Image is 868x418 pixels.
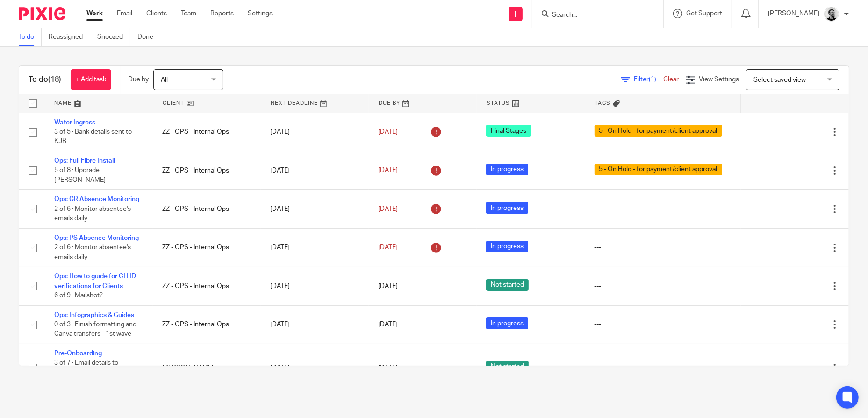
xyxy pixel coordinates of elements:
[378,283,398,289] span: [DATE]
[378,365,398,371] span: [DATE]
[595,101,610,106] span: Tags
[378,321,398,328] span: [DATE]
[663,76,679,83] a: Clear
[261,305,369,344] td: [DATE]
[54,119,95,126] a: Water Ingress
[137,28,160,46] a: Done
[19,7,65,20] img: Pixie
[71,69,111,90] a: + Add task
[54,360,140,386] span: 3 of 7 · Email details to accountant hosting the Value Meeting
[54,196,139,202] a: Ops: CR Absence Monitoring
[128,75,149,84] p: Due by
[486,279,529,291] span: Not started
[261,113,369,151] td: [DATE]
[486,317,528,329] span: In progress
[19,28,42,46] a: To do
[54,244,131,260] span: 2 of 6 · Monitor absentee's emails daily
[649,76,656,83] span: (1)
[378,167,398,174] span: [DATE]
[486,241,528,252] span: In progress
[29,75,61,85] h1: To do
[595,164,722,175] span: 5 - On Hold - for payment/client approval
[153,267,261,305] td: ZZ - OPS - Internal Ops
[54,273,136,289] a: Ops: How to guide for CH ID verifications for Clients
[49,28,90,46] a: Reassigned
[86,9,103,18] a: Work
[378,244,398,251] span: [DATE]
[378,129,398,135] span: [DATE]
[595,363,732,373] div: ---
[634,76,663,83] span: Filter
[48,76,61,83] span: (18)
[486,202,528,214] span: In progress
[595,281,732,291] div: ---
[595,125,722,137] span: 5 - On Hold - for payment/client approval
[753,77,806,83] span: Select saved view
[153,305,261,344] td: ZZ - OPS - Internal Ops
[54,158,115,164] a: Ops: Full Fibre Install
[54,129,132,145] span: 3 of 5 · Bank details sent to KJB
[153,113,261,151] td: ZZ - OPS - Internal Ops
[54,167,106,184] span: 5 of 8 · Upgrade [PERSON_NAME]
[595,243,732,252] div: ---
[486,361,529,373] span: Not started
[686,10,722,17] span: Get Support
[54,206,131,222] span: 2 of 6 · Monitor absentee's emails daily
[54,312,134,318] a: Ops: Infographics & Guides
[54,350,102,357] a: Pre-Onboarding
[248,9,273,18] a: Settings
[768,9,819,18] p: [PERSON_NAME]
[153,151,261,189] td: ZZ - OPS - Internal Ops
[54,321,136,338] span: 0 of 3 · Finish formatting and Canva transfers - 1st wave
[595,204,732,214] div: ---
[146,9,167,18] a: Clients
[153,228,261,267] td: ZZ - OPS - Internal Ops
[181,9,196,18] a: Team
[153,190,261,228] td: ZZ - OPS - Internal Ops
[261,344,369,392] td: [DATE]
[486,164,528,175] span: In progress
[54,292,103,299] span: 6 of 9 · Mailshot?
[210,9,234,18] a: Reports
[261,228,369,267] td: [DATE]
[261,151,369,189] td: [DATE]
[699,76,739,83] span: View Settings
[486,125,531,137] span: Final Stages
[261,190,369,228] td: [DATE]
[378,206,398,212] span: [DATE]
[595,320,732,329] div: ---
[161,77,168,83] span: All
[153,344,261,392] td: [PERSON_NAME]
[551,11,635,20] input: Search
[117,9,132,18] a: Email
[97,28,130,46] a: Snoozed
[54,235,139,241] a: Ops: PS Absence Monitoring
[824,7,839,22] img: Jack_2025.jpg
[261,267,369,305] td: [DATE]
